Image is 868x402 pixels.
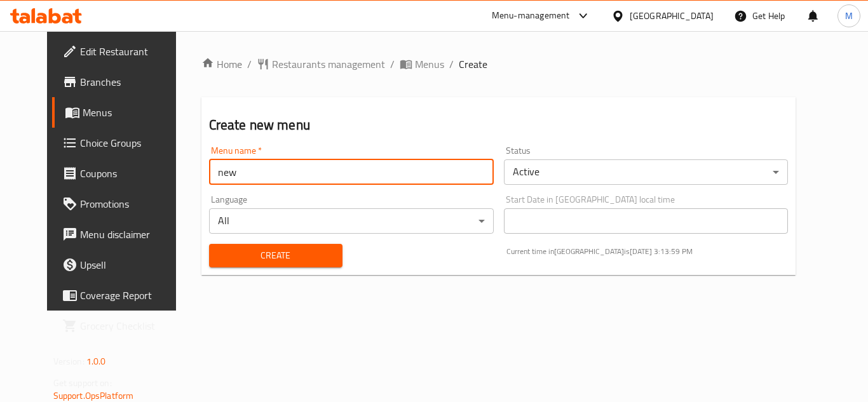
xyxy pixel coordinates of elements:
[201,57,242,72] a: Home
[209,116,789,135] h2: Create new menu
[53,353,85,370] span: Version:
[52,158,192,189] a: Coupons
[492,8,570,23] div: Menu-management
[52,67,192,97] a: Branches
[52,311,192,341] a: Grocery Checklist
[52,250,192,280] a: Upsell
[415,57,444,72] span: Menus
[52,97,192,128] a: Menus
[83,105,182,120] span: Menus
[80,196,182,211] span: Promotions
[52,36,192,67] a: Edit Restaurant
[53,375,112,391] span: Get support on:
[80,74,182,90] span: Branches
[390,57,395,72] li: /
[630,9,714,23] div: [GEOGRAPHIC_DATA]
[52,219,192,250] a: Menu disclaimer
[209,159,494,185] input: Please enter Menu name
[52,280,192,311] a: Coverage Report
[400,57,444,72] a: Menus
[86,353,106,370] span: 1.0.0
[80,135,182,151] span: Choice Groups
[209,208,494,234] div: All
[506,246,789,257] p: Current time in [GEOGRAPHIC_DATA] is [DATE] 3:13:59 PM
[209,244,342,267] button: Create
[80,257,182,272] span: Upsell
[257,57,385,72] a: Restaurants management
[247,57,252,72] li: /
[219,248,332,264] span: Create
[80,166,182,181] span: Coupons
[80,288,182,303] span: Coverage Report
[201,57,796,72] nav: breadcrumb
[504,159,789,185] div: Active
[845,9,853,23] span: M
[449,57,454,72] li: /
[52,189,192,219] a: Promotions
[52,128,192,158] a: Choice Groups
[80,318,182,333] span: Grocery Checklist
[80,44,182,59] span: Edit Restaurant
[272,57,385,72] span: Restaurants management
[80,227,182,242] span: Menu disclaimer
[459,57,487,72] span: Create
